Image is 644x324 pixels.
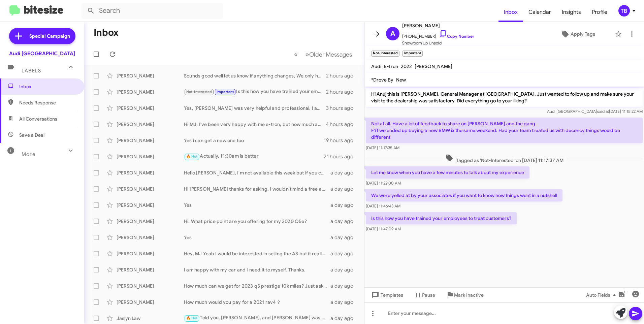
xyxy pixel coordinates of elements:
span: More [22,151,35,157]
h1: Inbox [94,27,119,38]
div: a day ago [330,250,359,257]
div: Audi [GEOGRAPHIC_DATA] [9,50,75,57]
span: Mark Inactive [454,289,484,301]
div: Hello [PERSON_NAME], I'm not available this week but if you could forward me any associated detai... [184,169,330,176]
div: Is this how you have trained your employees to treat customers? [184,88,326,96]
div: [PERSON_NAME] [117,234,184,241]
div: How much can we get for 2023 q5 prestige 10k miles? Just asking [184,283,330,289]
div: [PERSON_NAME] [117,72,184,79]
span: Needs Response [19,99,76,106]
div: 19 hours ago [324,137,359,144]
a: Special Campaign [9,28,75,44]
span: 2022 [401,63,412,69]
span: [PHONE_NUMBER] [402,30,474,40]
span: Apply Tags [571,28,595,40]
span: Not-Interested [186,90,212,94]
div: Yes, [PERSON_NAME] was very helpful and professional. I appreciated the time he spent with me but... [184,105,326,111]
span: [DATE] 11:46:43 AM [366,203,400,208]
div: a day ago [330,202,359,208]
span: A [390,28,395,39]
span: » [305,50,309,59]
span: Showroom Up Unsold [402,40,474,46]
button: Pause [409,289,441,301]
span: Inbox [19,83,76,90]
div: a day ago [330,234,359,241]
div: [PERSON_NAME] [117,250,184,257]
span: [DATE] 11:22:00 AM [366,181,401,186]
div: a day ago [330,266,359,273]
button: Auto Fields [581,289,624,301]
div: Yes [184,234,330,241]
span: [PERSON_NAME] [402,22,474,30]
button: Previous [290,47,302,61]
span: Pause [422,289,435,301]
div: [PERSON_NAME] [117,121,184,128]
span: E-Tron [384,63,398,69]
div: a day ago [330,186,359,192]
div: [PERSON_NAME] [117,186,184,192]
div: 21 hours ago [324,153,359,160]
div: [PERSON_NAME] [117,299,184,305]
p: We were yelled at by your associates if you want to know how things went in a nutshell [366,189,562,201]
a: Inbox [498,2,523,22]
div: Hi [PERSON_NAME] thanks for asking. I wouldn't mind a free appraisal [184,186,330,192]
a: Calendar [523,2,556,22]
small: Not-Interested [371,51,399,57]
span: New [396,77,406,83]
div: Hi MJ, I've been very happy with me e-tron, but how much are you offering? [184,121,326,128]
div: a day ago [330,169,359,176]
button: Templates [364,289,409,301]
span: All Conversations [19,116,57,122]
button: Next [301,47,356,61]
div: 3 hours ago [326,105,359,111]
p: Let me know when you have a few minutes to talk about my experience [366,166,529,179]
div: [PERSON_NAME] [117,283,184,289]
span: Special Campaign [29,33,70,39]
span: [DATE] 11:17:35 AM [366,145,399,150]
span: Important [217,90,234,94]
div: [PERSON_NAME] [117,137,184,144]
div: a day ago [330,283,359,289]
div: Yes i can get a new one too [184,137,324,144]
span: 🔥 Hot [186,154,198,159]
div: [PERSON_NAME] [117,153,184,160]
div: [PERSON_NAME] [117,202,184,208]
div: Actually, 11:30am is better [184,153,324,160]
div: 4 hours ago [326,121,359,128]
div: TB [618,5,630,17]
div: [PERSON_NAME] [117,105,184,111]
span: Labels [22,68,41,74]
div: a day ago [330,218,359,225]
span: « [294,50,298,59]
div: Hi. What price point are you offering for my 2020 Q5e? [184,218,330,225]
span: said at [597,109,609,114]
div: [PERSON_NAME] [117,266,184,273]
div: How much would you pay for a 2021 rav4？ [184,299,330,305]
p: Not at all. Have a lot of feedback to share on [PERSON_NAME] and the gang. FYI we ended up buying... [366,118,643,143]
div: Sounds good well let us know if anything changes, We only have a few weeks left to take advantage... [184,72,326,79]
div: Yes [184,202,330,208]
p: Hi Anuj this is [PERSON_NAME], General Manager at [GEOGRAPHIC_DATA]. Just wanted to follow up and... [366,88,643,107]
input: Search [82,3,223,19]
div: [PERSON_NAME] [117,89,184,95]
div: a day ago [330,299,359,305]
a: Copy Number [439,34,474,39]
button: Mark Inactive [441,289,489,301]
div: a day ago [330,315,359,322]
span: Auto Fields [586,289,618,301]
a: Insights [556,2,586,22]
a: Profile [586,2,613,22]
span: [PERSON_NAME] [415,63,452,69]
span: Older Messages [309,51,352,58]
div: 2 hours ago [326,89,359,95]
span: *Drove By [371,77,393,83]
p: Is this how you have trained your employees to treat customers? [366,212,517,224]
div: Jaslyn Law [117,315,184,322]
nav: Page navigation example [290,47,356,61]
div: Told you, [PERSON_NAME], and [PERSON_NAME] was coming in [DATE] at 9 and there was no record of a... [184,314,330,322]
span: Save a Deal [19,132,44,138]
div: 2 hours ago [326,72,359,79]
button: TB [613,5,637,17]
span: [DATE] 11:47:09 AM [366,226,401,231]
